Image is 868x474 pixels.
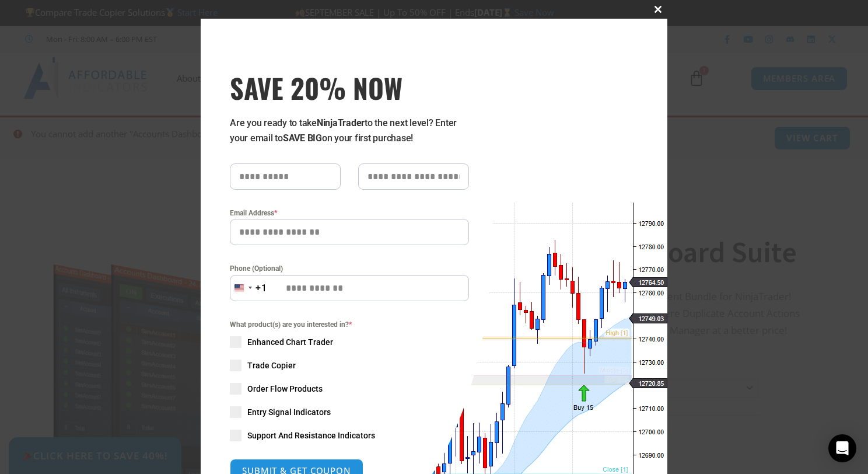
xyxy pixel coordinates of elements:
strong: SAVE BIG [283,133,322,144]
span: Order Flow Products [247,383,323,395]
label: Entry Signal Indicators [230,406,469,418]
span: Entry Signal Indicators [247,406,331,418]
label: Phone (Optional) [230,263,469,274]
label: Email Address [230,207,469,219]
button: Selected country [230,275,267,301]
p: Are you ready to take to the next level? Enter your email to on your first purchase! [230,116,469,146]
div: +1 [256,281,267,296]
div: Open Intercom Messenger [828,434,856,462]
h3: SAVE 20% NOW [230,71,469,104]
label: Trade Copier [230,360,469,371]
span: Trade Copier [247,360,296,371]
span: Support And Resistance Indicators [247,430,375,441]
span: Enhanced Chart Trader [247,336,333,348]
strong: NinjaTrader [317,117,365,128]
label: Order Flow Products [230,383,469,395]
span: What product(s) are you interested in? [230,319,469,330]
label: Enhanced Chart Trader [230,336,469,348]
label: Support And Resistance Indicators [230,430,469,441]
